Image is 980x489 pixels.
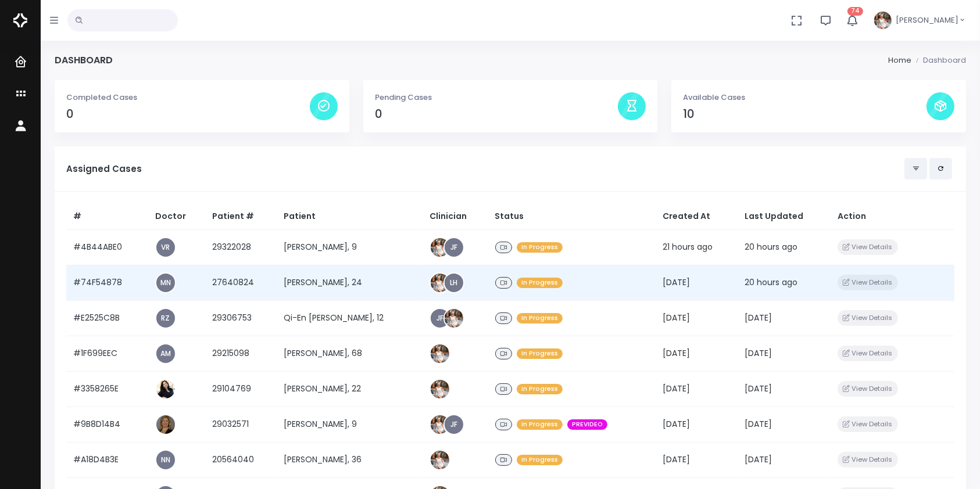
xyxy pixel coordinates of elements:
[66,164,904,174] h5: Assigned Cases
[872,10,893,31] img: Header Avatar
[567,419,607,430] span: PREVIDEO
[277,336,423,371] td: [PERSON_NAME], 68
[66,92,310,103] p: Completed Cases
[205,442,277,477] td: 20564040
[911,55,966,66] li: Dashboard
[488,203,656,230] th: Status
[66,371,148,407] td: #3358265E
[66,407,148,442] td: #9B8D14B4
[156,274,175,292] a: MN
[375,92,618,103] p: Pending Cases
[745,454,772,465] span: [DATE]
[445,415,463,434] a: JF
[66,107,310,121] h4: 0
[663,418,691,430] span: [DATE]
[745,241,797,253] span: 20 hours ago
[66,229,148,265] td: #4B44ABE0
[683,107,927,121] h4: 10
[831,203,954,230] th: Action
[55,55,113,66] h4: Dashboard
[745,418,772,430] span: [DATE]
[375,107,618,121] h4: 0
[888,55,911,66] li: Home
[277,229,423,265] td: [PERSON_NAME], 9
[838,275,897,290] button: View Details
[156,451,175,469] a: NN
[517,455,563,466] span: In Progress
[205,203,277,230] th: Patient #
[896,15,958,26] span: [PERSON_NAME]
[156,344,175,363] a: AM
[205,300,277,336] td: 29306753
[205,371,277,407] td: 29104769
[148,203,206,230] th: Doctor
[517,278,563,289] span: In Progress
[838,239,897,255] button: View Details
[423,203,488,230] th: Clinician
[838,310,897,326] button: View Details
[745,347,772,359] span: [DATE]
[663,383,691,394] span: [DATE]
[66,203,148,230] th: #
[745,383,772,394] span: [DATE]
[683,92,927,103] p: Available Cases
[277,203,423,230] th: Patient
[277,371,423,407] td: [PERSON_NAME], 22
[656,203,738,230] th: Created At
[738,203,831,230] th: Last Updated
[517,384,563,395] span: In Progress
[517,348,563,359] span: In Progress
[205,407,277,442] td: 29032571
[663,241,713,253] span: 21 hours ago
[517,419,563,430] span: In Progress
[663,454,691,465] span: [DATE]
[838,381,897,397] button: View Details
[156,238,175,257] a: VR
[838,346,897,361] button: View Details
[663,276,691,288] span: [DATE]
[277,300,423,336] td: Qi-En [PERSON_NAME], 12
[277,265,423,300] td: [PERSON_NAME], 24
[277,407,423,442] td: [PERSON_NAME], 9
[745,312,772,323] span: [DATE]
[205,265,277,300] td: 27640824
[838,416,897,432] button: View Details
[663,347,691,359] span: [DATE]
[205,336,277,371] td: 29215098
[445,274,463,292] a: LH
[66,336,148,371] td: #1F699EEC
[66,265,148,300] td: #74F54878
[445,238,463,257] a: JF
[277,442,423,477] td: [PERSON_NAME], 36
[838,452,897,468] button: View Details
[13,8,27,33] img: Logo Horizontal
[745,276,797,288] span: 20 hours ago
[156,309,175,328] a: RZ
[205,229,277,265] td: 29322028
[517,313,563,324] span: In Progress
[66,442,148,477] td: #A18D4B3E
[517,242,563,253] span: In Progress
[431,309,449,328] a: JF
[847,7,863,16] span: 74
[663,312,691,323] span: [DATE]
[66,300,148,336] td: #E2525C8B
